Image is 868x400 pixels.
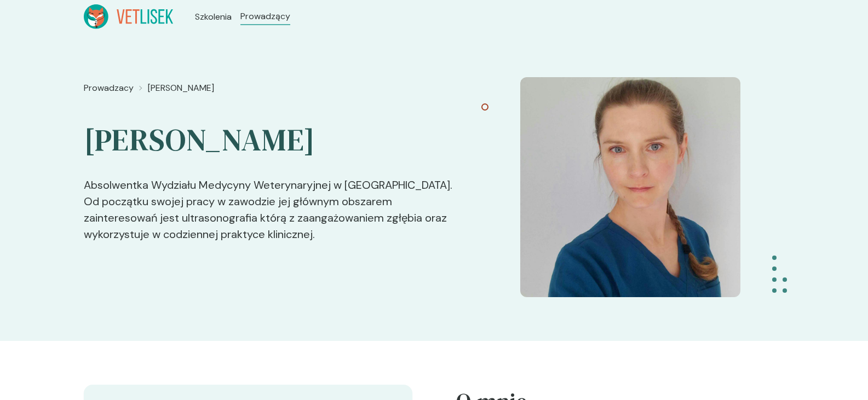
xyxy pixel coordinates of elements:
a: Prowadzący [240,10,290,23]
a: [PERSON_NAME] [148,82,214,95]
p: Absolwentka Wydziału Medycyny Weterynaryjnej w [GEOGRAPHIC_DATA]. Od początku swojej pracy w zawo... [84,159,465,242]
img: ZgRcM8t2UUcvBPGR_Messenger_creation_00ca4866-51b6-4b4b-b7f3-bd7a13bf6769.jpeg [520,77,740,297]
a: Szkolenia [195,10,232,24]
h2: [PERSON_NAME] [84,99,465,159]
a: Prowadzacy [84,82,134,95]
